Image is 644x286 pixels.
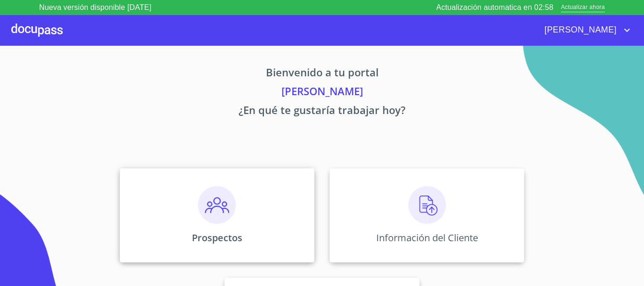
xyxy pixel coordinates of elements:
span: [PERSON_NAME] [537,23,621,38]
p: Nueva versión disponible [DATE] [39,2,151,13]
button: account of current user [537,23,633,38]
p: Actualización automatica en 02:58 [436,2,553,13]
p: Prospectos [192,231,242,244]
p: Información del Cliente [376,231,478,244]
img: carga.png [408,186,446,224]
p: [PERSON_NAME] [32,83,612,102]
img: prospectos.png [198,186,236,224]
p: ¿En qué te gustaría trabajar hoy? [32,102,612,121]
p: Bienvenido a tu portal [32,65,612,83]
span: Actualizar ahora [561,3,605,13]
